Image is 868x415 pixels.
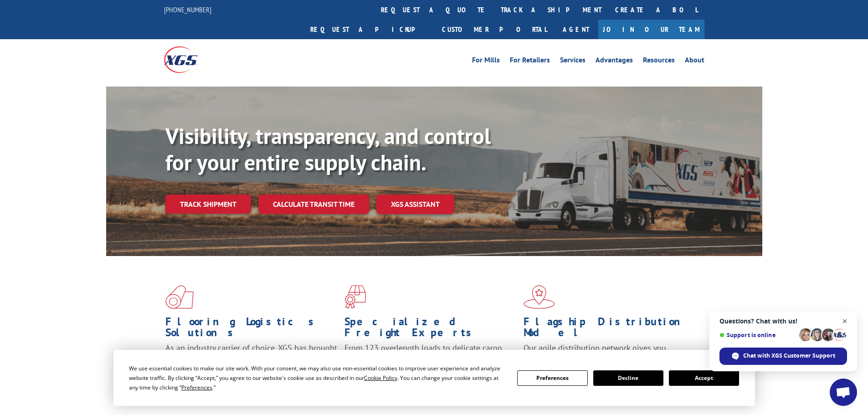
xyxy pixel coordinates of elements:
span: Chat with XGS Customer Support [743,352,835,360]
span: Support is online [719,332,796,338]
a: For Mills [472,56,500,67]
img: xgs-icon-flagship-distribution-model-red [524,285,555,309]
span: Our agile distribution network gives you nationwide inventory management on demand. [524,343,691,364]
a: For Retailers [510,56,550,67]
span: Preferences [181,384,212,391]
div: We use essential cookies to make our site work. With your consent, we may also use non-essential ... [129,364,506,392]
p: From 123 overlength loads to delicate cargo, our experienced staff knows the best way to move you... [344,343,517,383]
span: Cookie Policy [364,374,397,382]
a: Join Our Team [598,20,704,39]
div: Open chat [830,379,857,406]
a: Customer Portal [435,20,554,39]
button: Decline [593,370,663,386]
a: Advantages [596,56,633,67]
b: Visibility, transparency, and control for your entire supply chain. [165,122,491,176]
h1: Specialized Freight Experts [344,316,517,343]
div: Cookie Consent Prompt [113,350,755,406]
a: XGS ASSISTANT [376,195,454,214]
div: Chat with XGS Customer Support [719,348,847,365]
a: Calculate transit time [258,195,369,214]
img: xgs-icon-total-supply-chain-intelligence-red [165,285,194,309]
h1: Flooring Logistics Solutions [165,316,338,343]
a: Services [560,56,586,67]
span: Close chat [839,316,851,327]
button: Accept [669,370,739,386]
img: xgs-icon-focused-on-flooring-red [344,285,366,309]
a: Track shipment [165,195,251,214]
span: Questions? Chat with us! [719,318,847,325]
a: Agent [554,20,598,39]
a: Request a pickup [303,20,435,39]
button: Preferences [517,370,587,386]
a: [PHONE_NUMBER] [164,5,211,14]
a: Resources [643,56,675,67]
h1: Flagship Distribution Model [524,316,696,343]
a: About [685,56,704,67]
span: As an industry carrier of choice, XGS has brought innovation and dedication to flooring logistics... [165,343,337,375]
